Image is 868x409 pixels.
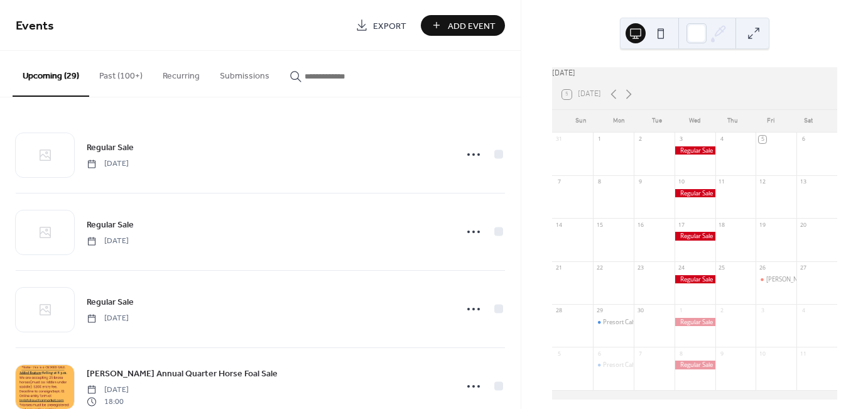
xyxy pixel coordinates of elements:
button: Submissions [210,51,279,95]
div: 7 [637,350,644,357]
span: Regular Sale [87,141,134,155]
div: 2 [637,136,644,143]
div: 25 [718,264,725,271]
div: 6 [800,136,807,143]
div: 11 [800,350,807,357]
div: 13 [800,178,807,186]
span: 18:00 [87,396,129,407]
div: Presort Calf Sale [603,318,647,326]
a: Regular Sale [87,217,134,232]
div: Sat [789,110,827,133]
div: 5 [759,136,766,143]
span: [DATE] [87,384,129,396]
div: 16 [637,221,644,229]
div: Presort Calf Sale [603,361,647,369]
div: 4 [800,307,807,315]
a: Regular Sale [87,295,134,309]
button: Add Event [421,15,505,36]
div: 9 [718,350,725,357]
div: [DATE] [552,67,837,79]
div: 19 [759,221,766,229]
div: 1 [596,136,604,143]
span: Regular Sale [87,219,134,232]
span: [PERSON_NAME] Annual Quarter Horse Foal Sale [87,368,278,381]
div: Tue [638,110,676,133]
div: 2 [718,307,725,315]
div: 21 [555,264,563,271]
div: Wed [676,110,713,133]
div: 3 [677,136,685,143]
div: 24 [677,264,685,271]
div: 7 [555,178,563,186]
div: 18 [718,221,725,229]
div: Regular Sale [675,275,715,283]
span: [DATE] [87,313,129,324]
div: Presort Calf Sale [593,318,634,326]
div: 10 [677,178,685,186]
span: [DATE] [87,236,129,247]
a: Export [346,15,416,36]
div: Sun [562,110,600,133]
div: 9 [637,178,644,186]
div: Dwight Ungstad's Annual Quarter Horse Foal Sale [756,275,796,283]
div: 11 [718,178,725,186]
div: Regular Sale [675,361,715,369]
button: Upcoming (29) [13,51,89,97]
div: 27 [800,264,807,271]
div: Regular Sale [675,146,715,155]
div: 4 [718,136,725,143]
div: 10 [759,350,766,357]
div: Thu [713,110,751,133]
div: 14 [555,221,563,229]
div: 8 [596,178,604,186]
div: 20 [800,221,807,229]
div: 23 [637,264,644,271]
div: 5 [555,350,563,357]
div: Mon [600,110,637,133]
button: Recurring [153,51,210,95]
div: 12 [759,178,766,186]
div: Fri [751,110,789,133]
div: 3 [759,307,766,315]
div: 22 [596,264,604,271]
div: Regular Sale [675,318,715,326]
a: [PERSON_NAME] Annual Quarter Horse Foal Sale [87,366,278,381]
div: 8 [677,350,685,357]
div: 1 [677,307,685,315]
a: Regular Sale [87,140,134,155]
div: 30 [637,307,644,315]
span: Export [373,19,406,33]
button: Past (100+) [89,51,153,95]
span: Events [16,14,54,38]
div: 31 [555,136,563,143]
div: 26 [759,264,766,271]
div: 15 [596,221,604,229]
div: 6 [596,350,604,357]
div: Regular Sale [675,232,715,240]
div: Presort Calf Sale [593,361,634,369]
div: Regular Sale [675,189,715,197]
span: Add Event [448,19,496,33]
span: Regular Sale [87,296,134,309]
div: 17 [677,221,685,229]
div: 28 [555,307,563,315]
div: 29 [596,307,604,315]
span: [DATE] [87,158,129,170]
